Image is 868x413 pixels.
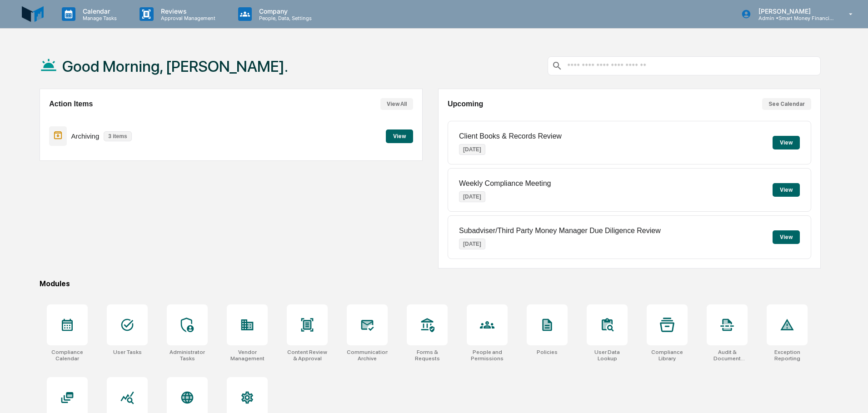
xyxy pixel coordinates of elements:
[448,100,483,108] h2: Upcoming
[707,349,748,362] div: Audit & Document Logs
[459,227,661,235] p: Subadviser/Third Party Money Manager Due Diligence Review
[40,279,821,288] div: Modules
[773,230,800,244] button: View
[49,100,93,108] h2: Action Items
[227,349,268,362] div: Vendor Management
[751,7,836,15] p: [PERSON_NAME]
[386,129,413,143] button: View
[252,15,316,21] p: People, Data, Settings
[252,7,316,15] p: Company
[380,98,413,110] button: View All
[537,349,558,355] div: Policies
[75,15,121,21] p: Manage Tasks
[104,131,131,141] p: 3 items
[762,98,811,110] button: See Calendar
[459,191,485,202] p: [DATE]
[647,349,688,362] div: Compliance Library
[459,179,551,188] p: Weekly Compliance Meeting
[62,57,288,75] h1: Good Morning, [PERSON_NAME].
[154,15,220,21] p: Approval Management
[459,239,485,249] p: [DATE]
[386,131,413,140] a: View
[75,7,121,15] p: Calendar
[287,349,328,362] div: Content Review & Approval
[71,132,100,140] p: Archiving
[767,349,808,362] div: Exception Reporting
[587,349,628,362] div: User Data Lookup
[154,7,220,15] p: Reviews
[167,349,208,362] div: Administrator Tasks
[773,183,800,197] button: View
[113,349,142,355] div: User Tasks
[459,132,562,140] p: Client Books & Records Review
[47,349,88,362] div: Compliance Calendar
[22,3,44,25] img: logo
[347,349,388,362] div: Communications Archive
[751,15,836,21] p: Admin • Smart Money Financial Advisors
[407,349,448,362] div: Forms & Requests
[459,144,485,155] p: [DATE]
[773,136,800,149] button: View
[467,349,508,362] div: People and Permissions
